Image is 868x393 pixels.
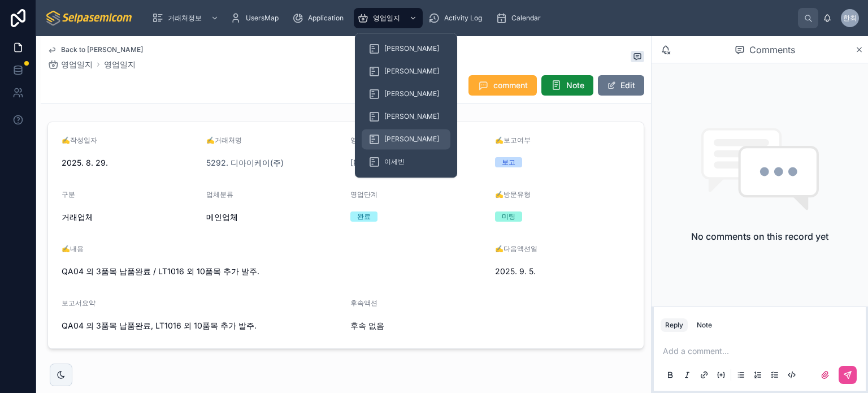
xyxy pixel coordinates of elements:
[362,106,450,127] a: [PERSON_NAME]
[495,266,631,277] span: 2025. 9. 5.
[246,14,279,23] span: UsersMap
[308,14,344,23] span: Application
[206,211,238,223] span: 메인업체
[62,190,75,198] span: 구분
[502,211,515,222] div: 미팅
[206,190,233,198] span: 업체분류
[362,38,450,59] a: [PERSON_NAME]
[384,135,439,144] span: [PERSON_NAME]
[354,8,423,28] a: 영업일지
[495,244,537,253] span: ✍️다음액션일
[362,61,450,81] a: [PERSON_NAME]
[350,157,415,169] a: [PERSON_NAME]
[425,8,490,28] a: Activity Log
[691,230,828,243] h2: No comments on this record yet
[362,84,450,104] a: [PERSON_NAME]
[227,8,287,28] a: UsersMap
[384,67,439,76] span: [PERSON_NAME]
[384,89,439,98] span: [PERSON_NAME]
[289,8,351,28] a: Application
[62,244,84,253] span: ✍️내용
[492,8,549,28] a: Calendar
[104,59,136,70] a: 영업일지
[598,75,644,96] button: Edit
[495,136,531,144] span: ✍️보고여부
[168,14,202,23] span: 거래처정보
[62,136,97,144] span: ✍️작성일자
[350,136,397,144] span: 영업담당(User)
[468,75,537,96] button: comment
[495,190,531,198] span: ✍️방문유형
[350,299,377,307] span: 후속액션
[357,211,371,222] div: 완료
[444,14,482,23] span: Activity Log
[45,9,134,27] img: App logo
[384,112,439,121] span: [PERSON_NAME]
[566,80,584,91] span: Note
[843,14,857,23] span: 한최
[511,14,541,23] span: Calendar
[206,157,284,169] a: 5292. 디아이케이(주)
[384,157,405,166] span: 이세빈
[502,157,515,167] div: 보고
[62,320,341,331] span: QA04 외 3품목 납품완료, LT1016 외 10품목 추가 발주.
[362,129,450,149] a: [PERSON_NAME]
[493,80,528,91] span: comment
[749,43,795,57] span: Comments
[62,211,93,223] span: 거래업체
[62,157,197,169] span: 2025. 8. 29.
[362,152,450,172] a: 이세빈
[61,59,93,70] span: 영업일지
[661,318,688,332] button: Reply
[62,299,96,307] span: 보고서요약
[62,266,486,277] span: QA04 외 3품목 납품완료 / LT1016 외 10품목 추가 발주.
[47,59,93,70] a: 영업일지
[143,6,798,31] div: scrollable content
[541,75,593,96] button: Note
[697,321,712,330] div: Note
[350,320,630,331] span: 후속 없음
[373,14,400,23] span: 영업일지
[350,190,377,198] span: 영업단계
[61,45,143,54] span: Back to [PERSON_NAME]
[206,136,242,144] span: ✍️거래처명
[47,45,143,54] a: Back to [PERSON_NAME]
[149,8,224,28] a: 거래처정보
[692,318,717,332] button: Note
[384,44,439,53] span: [PERSON_NAME]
